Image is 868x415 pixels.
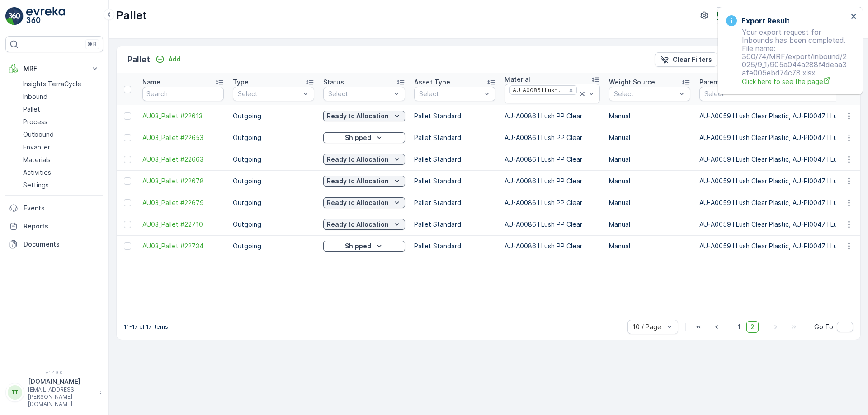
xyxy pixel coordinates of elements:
[345,242,371,251] p: Shipped
[814,322,833,331] span: Go To
[505,75,530,84] p: Material
[604,105,695,127] td: Manual
[228,235,319,257] td: Outgoing
[5,370,103,375] span: v 1.49.0
[23,117,47,126] p: Process
[604,170,695,192] td: Manual
[742,77,848,86] a: Click here to see the page
[410,192,500,214] td: Pallet Standard
[5,217,103,235] a: Reports
[28,377,95,386] p: [DOMAIN_NAME]
[500,105,604,127] td: AU-A0086 I Lush PP Clear
[741,15,790,26] h3: Export Result
[19,90,103,103] a: Inbound
[142,198,224,207] a: AU03_Pallet #22679
[23,181,49,190] p: Settings
[410,235,500,257] td: Pallet Standard
[419,89,481,98] p: Select
[228,214,319,235] td: Outgoing
[124,134,131,141] div: Toggle Row Selected
[323,197,405,208] button: Ready to Allocation
[323,154,405,165] button: Ready to Allocation
[233,78,249,87] p: Type
[124,221,131,228] div: Toggle Row Selected
[5,235,103,253] a: Documents
[323,241,405,252] button: Shipped
[327,155,389,164] p: Ready to Allocation
[345,133,371,142] p: Shipped
[228,127,319,149] td: Outgoing
[142,155,224,164] a: AU03_Pallet #22663
[124,177,131,185] div: Toggle Row Selected
[127,53,150,66] p: Pallet
[327,198,389,207] p: Ready to Allocation
[327,177,389,186] p: Ready to Allocation
[8,385,22,400] div: TT
[26,7,65,25] img: logo_light-DOdMpM7g.png
[410,127,500,149] td: Pallet Standard
[19,166,103,179] a: Activities
[228,105,319,127] td: Outgoing
[746,321,759,333] span: 2
[410,170,500,192] td: Pallet Standard
[500,192,604,214] td: AU-A0086 I Lush PP Clear
[717,7,861,23] button: Terracycle-AU04 - Sendable(+10:00)
[410,214,500,235] td: Pallet Standard
[609,78,655,87] p: Weight Source
[24,204,99,213] p: Events
[23,168,51,177] p: Activities
[323,132,405,143] button: Shipped
[717,10,731,20] img: terracycle_logo.png
[604,127,695,149] td: Manual
[19,116,103,128] a: Process
[228,170,319,192] td: Outgoing
[88,41,97,48] p: ⌘B
[142,220,224,229] span: AU03_Pallet #22710
[323,111,405,121] button: Ready to Allocation
[24,240,99,249] p: Documents
[23,105,40,114] p: Pallet
[500,235,604,257] td: AU-A0086 I Lush PP Clear
[500,214,604,235] td: AU-A0086 I Lush PP Clear
[734,321,745,333] span: 1
[410,105,500,127] td: Pallet Standard
[327,220,389,229] p: Ready to Allocation
[238,89,300,98] p: Select
[5,60,103,78] button: MRF
[19,103,103,116] a: Pallet
[19,141,103,154] a: Envanter
[142,177,224,186] a: AU03_Pallet #22678
[5,199,103,217] a: Events
[726,28,848,86] p: Your export request for Inbounds has been completed. File name: 360/74/MRF/export/inbound/2025/9_...
[124,112,131,120] div: Toggle Row Selected
[323,78,344,87] p: Status
[142,87,224,101] input: Search
[5,7,24,25] img: logo
[851,13,857,21] button: close
[604,214,695,235] td: Manual
[410,149,500,170] td: Pallet Standard
[23,143,50,152] p: Envanter
[142,133,224,142] a: AU03_Pallet #22653
[327,112,389,121] p: Ready to Allocation
[699,78,751,87] p: Parent Materials
[19,128,103,141] a: Outbound
[23,79,81,89] p: Insights TerraCycle
[5,377,103,408] button: TT[DOMAIN_NAME][EMAIL_ADDRESS][PERSON_NAME][DOMAIN_NAME]
[142,242,224,251] a: AU03_Pallet #22734
[673,55,712,64] p: Clear Filters
[152,54,184,65] button: Add
[500,127,604,149] td: AU-A0086 I Lush PP Clear
[566,87,576,94] div: Remove AU-A0086 I Lush PP Clear
[604,149,695,170] td: Manual
[614,89,676,98] p: Select
[23,92,47,101] p: Inbound
[500,170,604,192] td: AU-A0086 I Lush PP Clear
[323,176,405,187] button: Ready to Allocation
[23,155,51,164] p: Materials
